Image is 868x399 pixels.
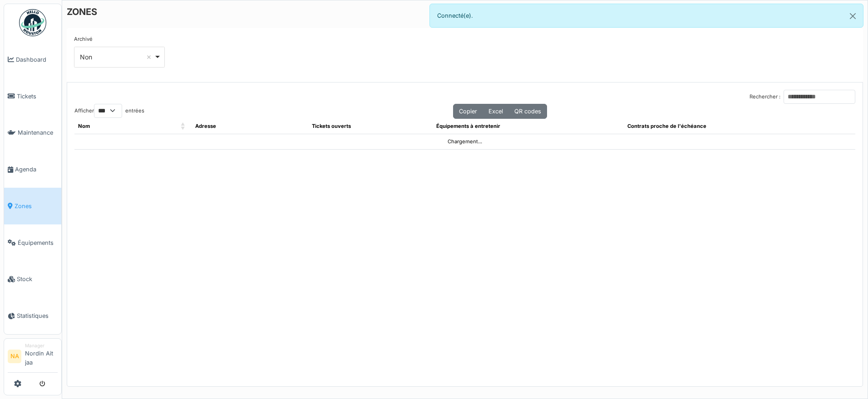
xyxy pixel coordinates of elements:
[4,78,61,115] a: Tickets
[17,92,58,101] span: Tickets
[17,275,58,283] span: Stock
[488,108,503,115] span: Excel
[4,188,61,224] a: Zones
[4,41,61,78] a: Dashboard
[8,350,21,363] li: NA
[16,55,58,64] span: Dashboard
[67,6,97,17] h6: ZONES
[312,123,351,129] span: Tickets ouverts
[144,53,153,62] button: Remove item: 'false'
[483,104,509,119] button: Excel
[18,128,58,137] span: Maintenance
[4,224,61,261] a: Équipements
[181,119,186,134] span: Nom: Activate to sort
[15,202,58,210] span: Zones
[80,52,154,62] div: Non
[4,297,61,334] a: Statistiques
[25,342,58,370] li: Nordin Ait jaa
[4,151,61,188] a: Agenda
[74,104,144,118] label: Afficher entrées
[436,123,500,129] span: Équipements à entretenir
[25,342,58,349] div: Manager
[843,4,863,28] button: Close
[453,104,483,119] button: Copier
[195,123,216,129] span: Adresse
[627,123,706,129] span: Contrats proche de l'échéance
[508,104,547,119] button: QR codes
[4,261,61,298] a: Stock
[17,311,58,320] span: Statistiques
[8,342,58,373] a: NA ManagerNordin Ait jaa
[750,93,780,101] label: Rechercher :
[74,35,93,43] label: Archivé
[78,123,90,129] span: Nom
[429,4,863,28] div: Connecté(e).
[18,238,58,247] span: Équipements
[514,108,541,115] span: QR codes
[459,108,477,115] span: Copier
[4,115,61,151] a: Maintenance
[74,134,855,149] td: Chargement...
[94,104,122,118] select: Afficherentrées
[19,9,46,36] img: Badge_color-CXgf-gQk.svg
[15,165,58,174] span: Agenda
